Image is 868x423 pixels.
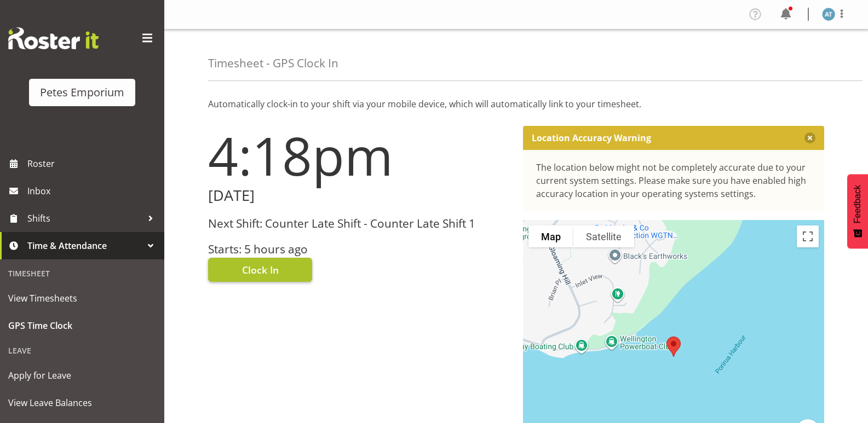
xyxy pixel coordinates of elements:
div: The location below might not be completely accurate due to your current system settings. Please m... [536,161,812,200]
h3: Starts: 5 hours ago [208,243,510,256]
p: Automatically clock-in to your shift via your mobile device, which will automatically link to you... [208,97,824,111]
img: Rosterit website logo [8,27,99,49]
a: View Leave Balances [3,389,162,416]
span: Apply for Leave [8,367,156,384]
div: Leave [3,339,162,362]
span: Feedback [853,185,863,223]
div: Timesheet [3,262,162,285]
span: Clock In [242,263,279,277]
span: GPS Time Clock [8,317,156,334]
span: Roster [27,155,159,172]
h1: 4:18pm [208,126,510,185]
a: View Timesheets [3,285,162,312]
span: Inbox [27,183,159,199]
h3: Next Shift: Counter Late Shift - Counter Late Shift 1 [208,217,510,230]
button: Close message [804,132,815,143]
div: Petes Emporium [40,84,124,101]
span: Time & Attendance [27,237,142,254]
a: GPS Time Clock [3,312,162,339]
span: Shifts [27,210,142,227]
span: View Timesheets [8,290,156,306]
button: Clock In [208,258,312,282]
button: Feedback - Show survey [847,174,868,248]
span: View Leave Balances [8,395,156,411]
button: Show street map [528,225,573,247]
button: Toggle fullscreen view [797,225,819,247]
img: alex-micheal-taniwha5364.jpg [822,8,835,21]
button: Show satellite imagery [573,225,634,247]
p: Location Accuracy Warning [532,132,651,143]
a: Apply for Leave [3,362,162,389]
h4: Timesheet - GPS Clock In [208,57,338,69]
h2: [DATE] [208,187,510,204]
